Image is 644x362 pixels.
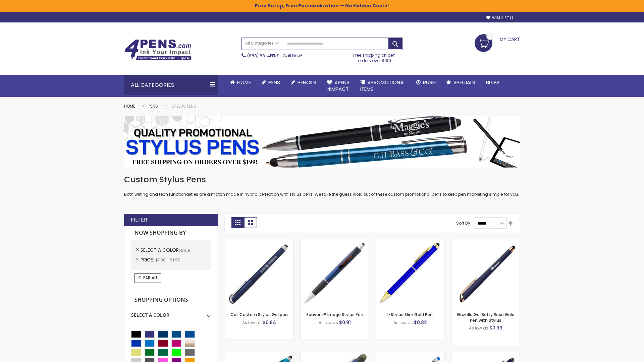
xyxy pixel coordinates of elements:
[355,75,411,97] a: 4PROMOTIONALITEMS
[242,320,262,325] span: As low as
[138,275,158,281] span: Clear All
[242,38,282,49] a: All Categories
[376,239,444,244] a: I-Stylus Slim Gold-Blue
[451,239,520,244] a: Gazelle Gel Softy Rose Gold Pen with Stylus-Blue
[393,320,413,325] span: As low as
[171,103,196,109] strong: Stylus Pens
[225,75,256,90] a: Home
[131,293,211,307] strong: Shopping Options
[245,41,279,46] span: All Categories
[301,239,369,244] a: Souvenir® Image Stylus Pen-Blue
[247,53,302,59] span: - Call Now!
[131,216,147,224] strong: Filter
[414,319,427,326] span: $0.82
[124,39,191,61] img: 4Pens Custom Pens and Promotional Products
[423,79,436,86] span: Rush
[456,220,470,226] label: Sort By
[124,174,520,185] h1: Custom Stylus Pens
[124,75,218,95] div: All Categories
[486,79,499,86] span: Blog
[319,320,338,325] span: As low as
[135,273,161,283] a: Clear All
[451,239,520,307] img: Gazelle Gel Softy Rose Gold Pen with Stylus-Blue
[124,174,520,197] div: Both writing and tech functionalities are a match made in hybrid perfection with stylus pens. We ...
[306,312,363,317] a: Souvenir® Image Stylus Pen
[298,79,316,86] span: Pencils
[489,324,502,331] span: $0.99
[230,312,288,317] a: Cali Custom Stylus Gel pen
[301,352,369,358] a: Souvenir® Jalan Highlighter Stylus Pen Combo-Blue
[124,103,135,109] a: Home
[441,75,481,90] a: Specials
[451,352,520,358] a: Custom Soft Touch® Metal Pens with Stylus-Blue
[301,239,369,307] img: Souvenir® Image Stylus Pen-Blue
[141,256,155,263] span: Price
[256,75,285,90] a: Pens
[285,75,322,90] a: Pencils
[181,247,190,253] span: Blue
[268,79,280,86] span: Pens
[225,239,293,244] a: Cali Custom Stylus Gel pen-Blue
[124,116,520,168] img: Stylus Pens
[327,79,350,93] span: 4Pens 4impact
[149,103,158,109] a: Pens
[141,247,181,253] span: Select A Color
[225,239,293,307] img: Cali Custom Stylus Gel pen-Blue
[237,79,251,86] span: Home
[263,319,276,326] span: $0.84
[376,352,444,358] a: Islander Softy Gel with Stylus - ColorJet Imprint-Blue
[131,307,211,318] div: Select A Color
[131,226,211,240] strong: Now Shopping by
[346,50,403,63] div: Free shipping on pen orders over $199
[225,352,293,358] a: Neon Stylus Highlighter-Pen Combo-Blue
[339,319,351,326] span: $0.91
[453,79,475,86] span: Specials
[481,75,504,90] a: Blog
[322,75,355,97] a: 4Pens4impact
[457,312,515,323] a: Gazelle Gel Softy Rose Gold Pen with Stylus
[376,239,444,307] img: I-Stylus Slim Gold-Blue
[387,312,433,317] a: I-Stylus Slim Gold Pen
[155,257,180,263] span: $1.00 - $1.99
[360,79,406,93] span: 4PROMOTIONAL ITEMS
[411,75,441,90] a: Rush
[231,217,244,228] strong: Grid
[486,15,513,20] a: Wishlist
[469,325,488,331] span: As low as
[247,53,279,59] a: (888) 88-4PENS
